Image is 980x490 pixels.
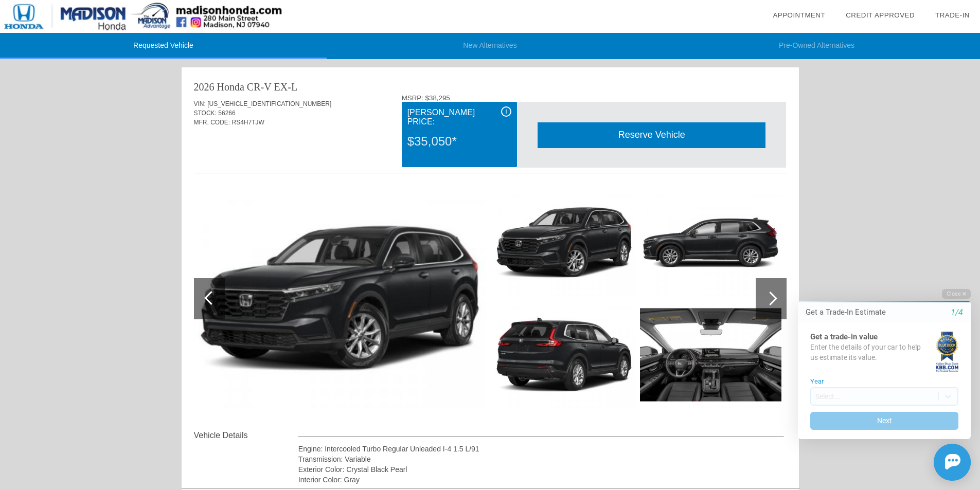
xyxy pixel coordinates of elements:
[194,429,298,442] div: Vehicle Details
[493,190,635,296] img: image.aspx
[298,454,785,464] div: Transmission: Variable
[194,100,206,107] span: VIN:
[407,128,511,155] div: $35,050*
[194,190,486,408] img: image.aspx
[194,119,230,126] span: MFR. CODE:
[194,80,272,94] div: 2026 Honda CR-V
[298,475,785,485] div: Interior Color: Gray
[402,94,787,102] div: MSRP: $38,295
[274,80,298,94] div: EX-L
[773,11,825,19] a: Appointment
[218,110,235,117] span: 56266
[653,33,980,59] li: Pre-Owned Alternatives
[407,106,511,128] div: [PERSON_NAME] Price:
[538,122,765,148] div: Reserve Vehicle
[776,280,980,490] iframe: Chat Assistance
[298,464,785,475] div: Exterior Color: Crystal Black Pearl
[846,11,915,19] a: Credit Approved
[194,142,787,159] div: Quoted on [DATE] 11:22:57 PM
[935,11,970,19] a: Trade-In
[298,444,785,454] div: Engine: Intercooled Turbo Regular Unleaded I-4 1.5 L/91
[327,33,653,59] li: New Alternatives
[640,190,781,296] img: image.aspx
[232,119,264,126] span: RS4H7TJW
[506,108,507,115] span: i
[493,302,635,408] img: image.aspx
[194,110,217,117] span: STOCK:
[207,100,331,107] span: [US_VEHICLE_IDENTIFICATION_NUMBER]
[640,302,781,408] img: image.aspx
